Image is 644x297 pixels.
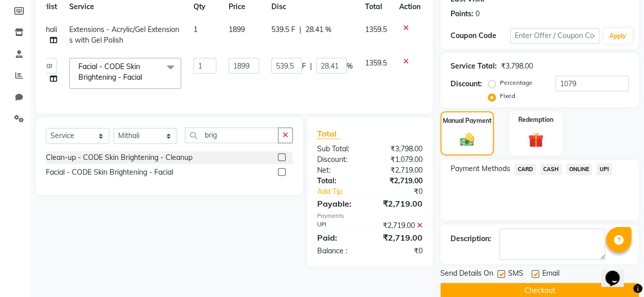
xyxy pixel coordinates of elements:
div: ₹2,719.00 [370,165,430,176]
div: Balance : [310,246,370,256]
div: Points: [451,9,473,19]
span: CASH [540,163,562,175]
div: Total: [310,176,370,186]
div: 0 [475,9,480,19]
span: | [299,24,301,35]
span: UPI [596,163,612,175]
span: Send Details On [440,268,493,281]
div: Clean-up - CODE Skin Brightening - Cleanup [46,152,192,163]
iframe: chat widget [601,256,634,287]
span: 1 [193,25,198,34]
span: 1359.5 [365,58,387,68]
div: ₹0 [370,246,430,256]
div: ₹0 [380,186,430,197]
div: ₹2,719.00 [370,197,430,210]
div: Description: [451,234,491,244]
span: | [310,61,312,72]
div: Payments [317,212,423,220]
label: Manual Payment [443,116,492,125]
button: Apply [603,28,632,44]
span: CARD [514,163,536,175]
div: Paid: [310,232,370,244]
div: Discount: [310,154,370,165]
span: Email [542,268,559,281]
span: 1359.5 [365,25,387,34]
div: Facial - CODE Skin Brightening - Facial [46,167,173,178]
div: Coupon Code [451,30,510,41]
div: ₹2,719.00 [370,232,430,244]
div: ₹1,079.00 [370,154,430,165]
span: Facial - CODE Skin Brightening - Facial [78,62,142,82]
div: Net: [310,165,370,176]
span: Extensions - Acrylic/Gel Extensions with Gel Polish [69,25,179,45]
input: Search or Scan [185,127,278,143]
div: ₹2,719.00 [370,176,430,186]
span: F [302,61,306,72]
span: 1899 [229,25,245,34]
label: Percentage [500,78,533,87]
span: ONLINE [566,163,593,175]
div: ₹3,798.00 [501,61,533,72]
div: Payable: [310,197,370,210]
span: Mithali [36,25,57,34]
a: Add Tip [310,186,380,197]
img: _cash.svg [456,131,479,148]
span: SMS [508,268,523,281]
span: % [347,61,353,72]
div: Service Total: [451,61,497,72]
span: 539.5 F [271,24,295,35]
div: Discount: [451,79,482,89]
div: ₹2,719.00 [370,220,430,231]
div: Sub Total: [310,144,370,154]
div: ₹3,798.00 [370,144,430,154]
span: Payment Methods [451,163,510,174]
span: Total [317,128,341,139]
div: UPI [310,220,370,231]
label: Redemption [518,115,553,124]
label: Fixed [500,91,515,101]
img: _gift.svg [523,130,548,149]
span: 28.41 % [305,24,331,35]
a: x [142,73,147,82]
input: Enter Offer / Coupon Code [510,28,599,44]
